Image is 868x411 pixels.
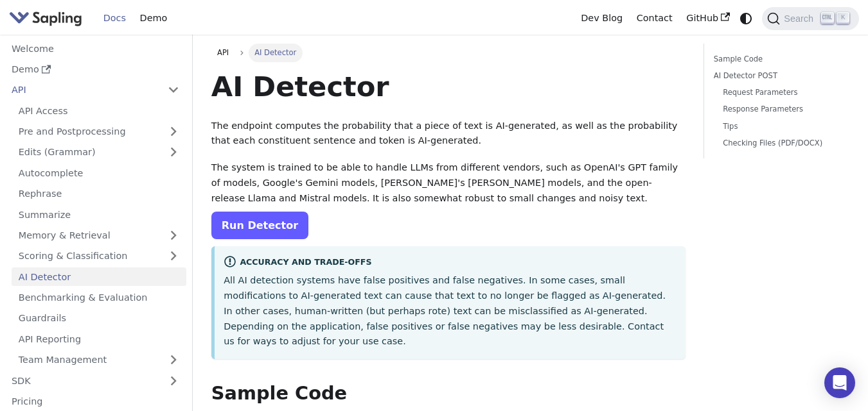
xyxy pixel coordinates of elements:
a: API Reporting [12,330,186,348]
button: Search (Ctrl+K) [762,7,858,30]
a: Welcome [4,39,186,58]
a: Demo [133,8,174,28]
span: Search [780,13,821,24]
a: Run Detector [211,212,308,239]
kbd: K [837,12,849,24]
a: Sapling.ai [9,9,87,28]
a: Summarize [12,205,186,224]
a: Tips [723,121,840,133]
a: Sample Code [714,53,845,65]
a: Demo [4,60,186,79]
p: All AI detection systems have false positives and false negatives. In some cases, small modificat... [224,273,676,349]
button: Collapse sidebar category 'API' [161,81,186,99]
a: API Access [12,101,186,120]
a: GitHub [679,8,736,28]
a: Contact [630,8,680,28]
a: Pricing [4,392,186,411]
h2: Sample Code [211,382,686,405]
a: API [211,44,235,62]
a: Edits (Grammar) [12,143,186,162]
a: Team Management [12,351,186,369]
nav: Breadcrumbs [211,44,686,62]
a: Response Parameters [723,103,840,115]
a: Rephrase [12,185,186,203]
button: Expand sidebar category 'SDK' [161,371,186,390]
p: The endpoint computes the probability that a piece of text is AI-generated, as well as the probab... [211,119,686,149]
a: SDK [4,371,161,390]
img: Sapling.ai [9,9,82,28]
h1: AI Detector [211,69,686,104]
a: Pre and Postprocessing [12,122,186,141]
a: Request Parameters [723,87,840,99]
a: Dev Blog [574,8,629,28]
button: Switch between dark and light mode (currently system mode) [737,9,756,28]
a: Guardrails [12,309,186,328]
a: API [4,81,161,99]
p: The system is trained to be able to handle LLMs from different vendors, such as OpenAI's GPT fami... [211,160,686,206]
span: AI Detector [249,44,303,62]
a: Docs [96,8,133,28]
a: AI Detector POST [714,70,845,82]
div: Open Intercom Messenger [824,367,855,398]
a: Benchmarking & Evaluation [12,289,186,307]
a: Scoring & Classification [12,247,186,265]
div: Accuracy and Trade-offs [224,255,676,271]
a: Checking Files (PDF/DOCX) [723,137,840,149]
a: AI Detector [12,267,186,286]
a: Autocomplete [12,164,186,182]
span: API [217,48,229,57]
a: Memory & Retrieval [12,226,186,245]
